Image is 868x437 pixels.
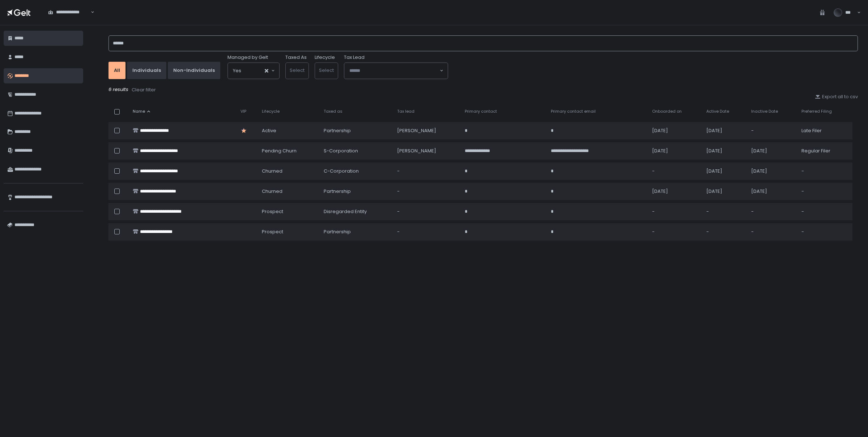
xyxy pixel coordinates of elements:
div: [DATE] [706,148,742,154]
button: Export all to csv [815,94,858,100]
div: [PERSON_NAME] [397,148,456,154]
span: Select [319,67,334,74]
div: Partnership [324,188,388,195]
div: - [652,168,698,174]
label: Taxed As [285,54,307,61]
div: - [801,168,848,174]
span: Primary contact email [551,109,596,114]
div: - [397,188,456,195]
button: Clear filter [131,86,156,94]
button: Non-Individuals [168,62,220,79]
div: Search for option [43,5,94,20]
div: - [706,229,742,235]
span: prospect [262,229,283,235]
label: Lifecycle [315,54,335,61]
div: Disregarded Entity [324,208,388,215]
div: - [397,208,456,215]
div: [DATE] [706,168,742,174]
div: [DATE] [751,168,793,174]
span: Name [133,109,145,114]
div: Late Filer [801,127,848,134]
div: [DATE] [652,148,698,154]
div: - [801,188,848,195]
div: S-Corporation [324,148,388,154]
div: C-Corporation [324,168,388,174]
span: Onboarded on [652,109,682,114]
div: [DATE] [706,127,742,134]
input: Search for option [89,9,90,16]
div: Clear filter [132,87,156,93]
div: [PERSON_NAME] [397,127,456,134]
span: Inactive Date [751,109,778,114]
span: Taxed as [324,109,342,114]
div: - [706,208,742,215]
div: - [801,208,848,215]
div: Individuals [132,67,161,74]
div: - [652,229,698,235]
span: VIP [241,109,246,114]
div: - [801,229,848,235]
span: Preferred Filing [801,109,832,114]
span: pending Churn [262,148,297,154]
span: Primary contact [465,109,497,114]
span: Active Date [706,109,729,114]
div: [DATE] [652,127,698,134]
div: - [397,229,456,235]
span: Tax lead [397,109,414,114]
input: Search for option [349,67,439,74]
input: Search for option [241,67,264,74]
span: Tax Lead [344,54,365,61]
button: All [109,62,125,79]
span: prospect [262,208,283,215]
div: [DATE] [652,188,698,195]
span: Lifecycle [262,109,280,114]
div: [DATE] [751,148,793,154]
span: churned [262,188,282,195]
div: Partnership [324,127,388,134]
button: Clear Selected [265,69,268,73]
div: - [751,127,793,134]
div: Non-Individuals [173,67,215,74]
div: 6 results [109,86,858,94]
div: [DATE] [706,188,742,195]
div: - [751,229,793,235]
div: - [751,208,793,215]
span: active [262,127,276,134]
div: - [397,168,456,174]
div: Regular Filer [801,148,848,154]
div: [DATE] [751,188,793,195]
span: Managed by Gelt [227,54,268,61]
div: All [114,67,120,74]
span: Select [290,67,305,74]
div: Search for option [344,63,448,79]
span: churned [262,168,282,174]
span: Yes [233,67,241,74]
button: Individuals [127,62,166,79]
div: - [652,208,698,215]
div: Partnership [324,229,388,235]
div: Search for option [228,63,279,79]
